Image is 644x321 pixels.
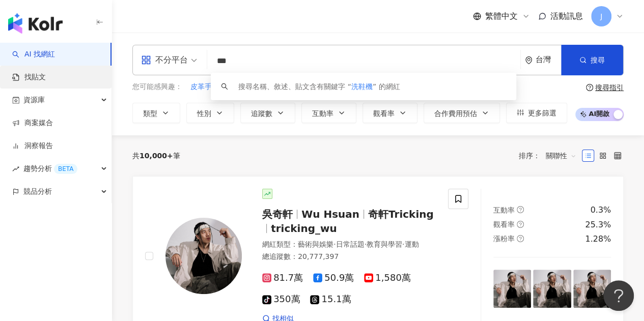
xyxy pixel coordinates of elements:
span: 日常話題 [335,240,364,248]
img: post-image [573,270,611,307]
button: 互動率 [301,103,356,123]
a: 商案媒合 [12,118,53,128]
button: 搜尋 [561,45,623,75]
span: · [333,240,335,248]
span: 性別 [197,109,211,118]
span: 活動訊息 [550,11,583,21]
a: searchAI 找網紅 [12,49,55,60]
span: 10,000+ [139,152,173,160]
span: · [364,240,366,248]
div: 排序： [519,148,582,164]
span: 吳奇軒 [262,208,293,220]
img: post-image [493,270,531,307]
span: search [221,83,228,90]
span: rise [12,165,19,172]
span: 類型 [143,109,157,118]
img: logo [8,13,63,34]
span: 趨勢分析 [23,157,77,180]
button: 觀看率 [362,103,417,123]
div: 25.3% [585,219,611,230]
span: question-circle [517,221,524,228]
span: appstore [141,55,151,65]
span: question-circle [517,206,524,213]
div: 共 筆 [132,152,180,160]
img: post-image [533,270,571,307]
span: 藝術與娛樂 [298,240,333,248]
span: 更多篩選 [528,109,556,117]
span: 互動率 [312,109,333,118]
div: 0.3% [590,205,611,216]
span: 皮革手提杯套 [190,82,233,92]
div: 不分平台 [141,52,188,68]
span: 搜尋 [591,56,605,64]
span: 資源庫 [23,89,45,111]
span: · [402,240,404,248]
span: 觀看率 [493,220,515,228]
div: 台灣 [536,55,561,64]
span: 洗鞋機 [351,82,373,91]
a: 找貼文 [12,72,46,82]
span: 350萬 [262,294,300,305]
span: 您可能感興趣： [132,82,182,92]
div: BETA [54,164,77,174]
span: 觀看率 [373,109,395,118]
span: 1,580萬 [364,273,411,283]
div: 總追蹤數 ： 20,777,397 [262,252,436,262]
span: tricking_wu [271,222,337,235]
span: 合作費用預估 [434,109,477,118]
span: question-circle [517,235,524,242]
span: environment [525,56,533,64]
span: question-circle [586,84,593,91]
button: 類型 [132,103,180,123]
span: 競品分析 [23,180,52,203]
span: 81.7萬 [262,273,303,283]
span: 漲粉率 [493,235,515,243]
span: J [600,11,602,22]
span: 追蹤數 [251,109,272,118]
div: 網紅類型 ： [262,240,436,250]
button: 皮革手提杯套 [190,81,234,93]
img: KOL Avatar [165,218,242,294]
button: 性別 [186,103,234,123]
span: Wu Hsuan [301,208,359,220]
span: 15.1萬 [310,294,351,305]
a: 洞察報告 [12,141,53,151]
span: 運動 [404,240,418,248]
span: 50.9萬 [313,273,354,283]
button: 更多篩選 [506,103,567,123]
div: 1.28% [585,234,611,245]
span: 繁體中文 [485,11,518,22]
span: 互動率 [493,206,515,214]
span: 教育與學習 [367,240,402,248]
span: 奇軒Tricking [368,208,434,220]
button: 合作費用預估 [424,103,500,123]
iframe: Help Scout Beacon - Open [603,280,634,311]
div: 搜尋名稱、敘述、貼文含有關鍵字 “ ” 的網紅 [238,81,400,92]
span: 關聯性 [546,148,576,164]
button: 追蹤數 [240,103,295,123]
div: 搜尋指引 [595,83,624,92]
